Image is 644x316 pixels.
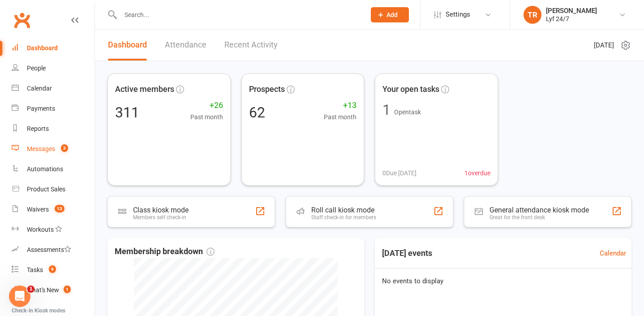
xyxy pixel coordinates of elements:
[108,30,147,61] a: Dashboard
[12,199,94,220] a: Waivers 13
[115,105,139,120] div: 311
[371,268,635,294] div: No events to display
[12,179,94,199] a: Product Sales
[27,186,65,193] div: Product Sales
[27,226,54,233] div: Workouts
[27,206,49,213] div: Waivers
[249,105,265,120] div: 62
[27,286,34,293] span: 1
[382,83,439,96] span: Your open tasks
[27,286,59,294] div: What's New
[27,266,43,273] div: Tasks
[165,30,206,61] a: Attendance
[249,83,285,96] span: Prospects
[311,214,376,221] div: Staff check-in for members
[27,65,46,72] div: People
[133,214,189,221] div: Members self check-in
[12,280,94,300] a: What's New1
[27,145,55,152] div: Messages
[27,44,58,52] div: Dashboard
[9,286,30,307] iframe: Intercom live chat
[489,206,589,214] div: General attendance kiosk mode
[12,260,94,280] a: Tasks 9
[115,83,174,96] span: Active members
[27,165,63,173] div: Automations
[546,15,597,23] div: Lyf 24/7
[12,220,94,240] a: Workouts
[190,112,223,122] span: Past month
[11,9,33,31] a: Clubworx
[224,30,278,61] a: Recent Activity
[115,245,215,258] span: Membership breakdown
[375,245,439,261] h3: [DATE] events
[382,168,416,178] span: 0 Due [DATE]
[12,119,94,139] a: Reports
[27,105,55,112] div: Payments
[49,265,56,273] span: 9
[27,125,49,132] div: Reports
[394,108,421,116] span: Open task
[12,78,94,99] a: Calendar
[12,99,94,119] a: Payments
[55,205,64,212] span: 13
[546,7,597,15] div: [PERSON_NAME]
[133,206,189,214] div: Class kiosk mode
[64,286,71,293] span: 1
[371,7,409,22] button: Add
[524,6,541,24] div: TR
[446,4,470,25] span: Settings
[324,99,356,112] span: +13
[61,144,68,152] span: 3
[27,85,52,92] div: Calendar
[324,112,356,122] span: Past month
[600,248,626,259] a: Calendar
[464,168,490,178] span: 1 overdue
[12,240,94,260] a: Assessments
[386,11,398,18] span: Add
[12,159,94,179] a: Automations
[12,58,94,78] a: People
[12,38,94,58] a: Dashboard
[489,214,589,221] div: Great for the front desk
[190,99,223,112] span: +26
[382,103,391,117] div: 1
[12,139,94,159] a: Messages 3
[594,40,614,51] span: [DATE]
[27,246,71,253] div: Assessments
[311,206,376,214] div: Roll call kiosk mode
[118,9,359,21] input: Search...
